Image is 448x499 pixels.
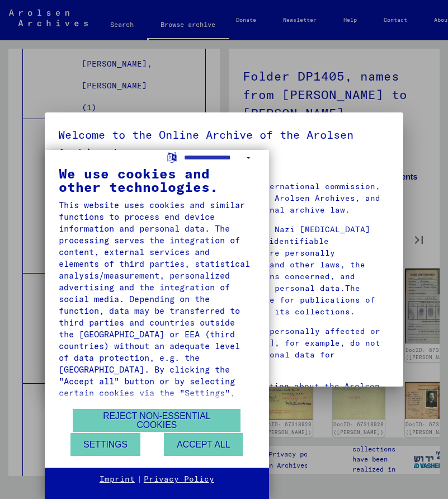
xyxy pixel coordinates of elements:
[164,433,243,456] button: Accept all
[70,433,140,456] button: Settings
[59,199,255,458] div: This website uses cookies and similar functions to process end device information and personal da...
[73,409,240,432] button: Reject non-essential cookies
[144,474,214,485] a: Privacy Policy
[59,167,255,194] div: We use cookies and other technologies.
[100,474,135,485] a: Imprint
